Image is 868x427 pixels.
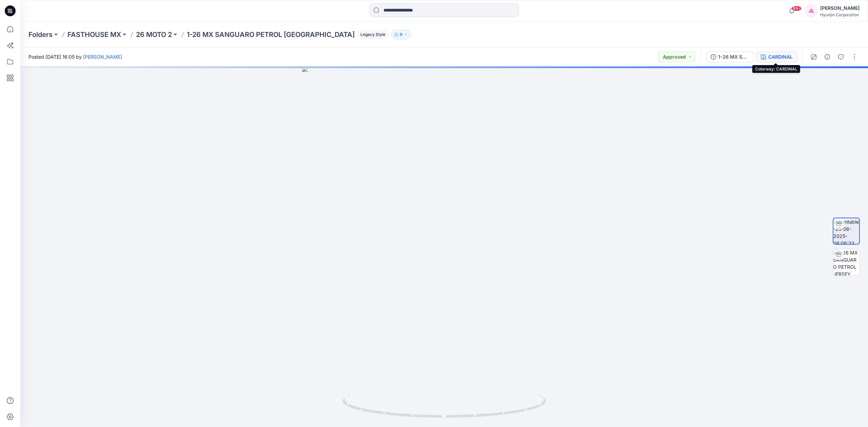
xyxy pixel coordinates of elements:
button: Details [822,52,833,62]
a: 26 MOTO 2 [136,30,172,39]
img: turntable-25-06-2025-06:06:33 [833,218,859,244]
div: CARDINAL [768,53,793,61]
p: 1-26 MX SANGUARO PETROL [GEOGRAPHIC_DATA] [187,30,355,39]
div: JL [805,5,817,17]
img: 1-26 MX SANGUARO PETROL JERSEY [833,249,860,276]
span: Legacy Style [357,30,389,39]
a: [PERSON_NAME] [83,54,122,60]
button: 1-26 MX SANGUARO PETROL [GEOGRAPHIC_DATA] [706,52,754,62]
a: FASTHOUSE MX [67,30,121,39]
button: CARDINAL [756,52,797,62]
button: 9 [391,30,411,39]
p: 9 [400,31,402,38]
div: Hyunjin Corporation [820,12,860,17]
div: 1-26 MX SANGUARO PETROL [GEOGRAPHIC_DATA] [718,53,749,61]
span: 99+ [791,6,802,11]
span: Posted [DATE] 16:05 by [28,53,122,60]
a: Folders [28,30,53,39]
button: Legacy Style [355,30,389,39]
div: [PERSON_NAME] [820,4,860,12]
